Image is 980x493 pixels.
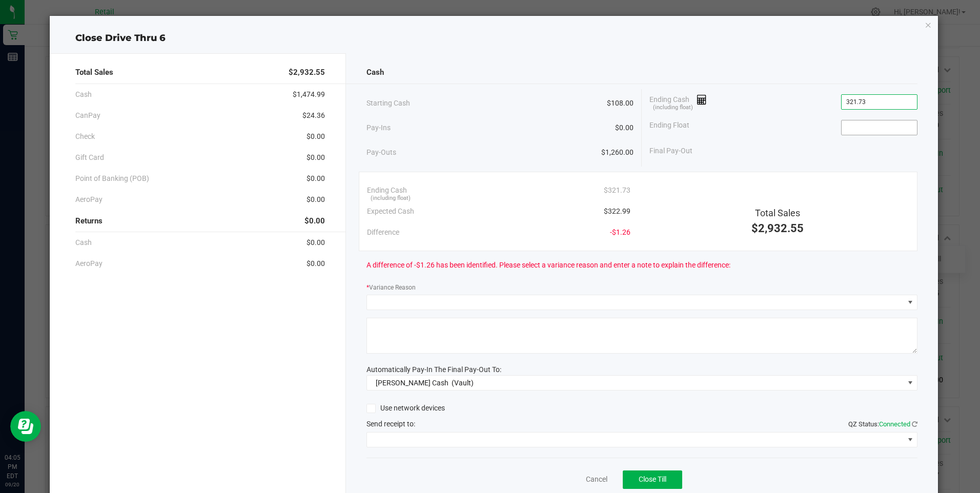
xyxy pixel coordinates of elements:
span: $0.00 [307,173,325,184]
span: (Vault) [452,379,474,387]
div: Close Drive Thru 6 [50,31,937,45]
span: Starting Cash [366,98,410,109]
span: AeroPay [75,194,103,205]
iframe: Resource center [10,411,41,442]
span: $0.00 [307,194,325,205]
span: $108.00 [607,98,634,109]
span: Cash [75,237,92,248]
span: $0.00 [615,122,634,133]
span: $0.00 [307,152,325,163]
span: Point of Banking (POB) [75,173,149,184]
span: Difference [367,227,399,238]
span: Expected Cash [367,206,414,217]
span: Cash [75,89,92,100]
span: $0.00 [307,237,325,248]
span: QZ Status: [848,420,917,428]
span: $322.99 [604,206,630,217]
label: Variance Reason [366,283,416,292]
span: $0.00 [307,258,325,269]
span: Final Pay-Out [649,146,692,156]
span: $0.00 [307,131,325,142]
span: CanPay [75,110,100,121]
span: Check [75,131,95,142]
span: A difference of -$1.26 has been identified. Please select a variance reason and enter a note to e... [366,260,730,271]
span: -$1.26 [610,227,630,238]
span: Close Till [639,475,666,483]
span: $1,474.99 [293,89,325,100]
span: $2,932.55 [289,67,325,78]
span: (including float) [653,104,693,112]
span: Ending Cash [367,185,407,196]
span: $321.73 [604,185,630,196]
span: (including float) [371,194,411,203]
span: Ending Float [649,120,689,135]
span: Ending Cash [649,94,707,110]
button: Close Till [623,470,682,489]
span: Send receipt to: [366,420,415,428]
span: $2,932.55 [751,222,804,235]
span: Gift Card [75,152,104,163]
span: Cash [366,67,384,78]
span: $24.36 [302,110,325,121]
span: [PERSON_NAME] Cash [376,379,448,387]
span: Total Sales [75,67,113,78]
span: Total Sales [755,208,800,218]
span: Pay-Ins [366,122,391,133]
span: Pay-Outs [366,147,396,158]
label: Use network devices [366,403,445,414]
span: $1,260.00 [601,147,634,158]
a: Cancel [586,474,607,485]
div: Returns [75,210,324,232]
span: Automatically Pay-In The Final Pay-Out To: [366,365,501,374]
span: Connected [879,420,910,428]
span: $0.00 [304,215,325,227]
span: AeroPay [75,258,103,269]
